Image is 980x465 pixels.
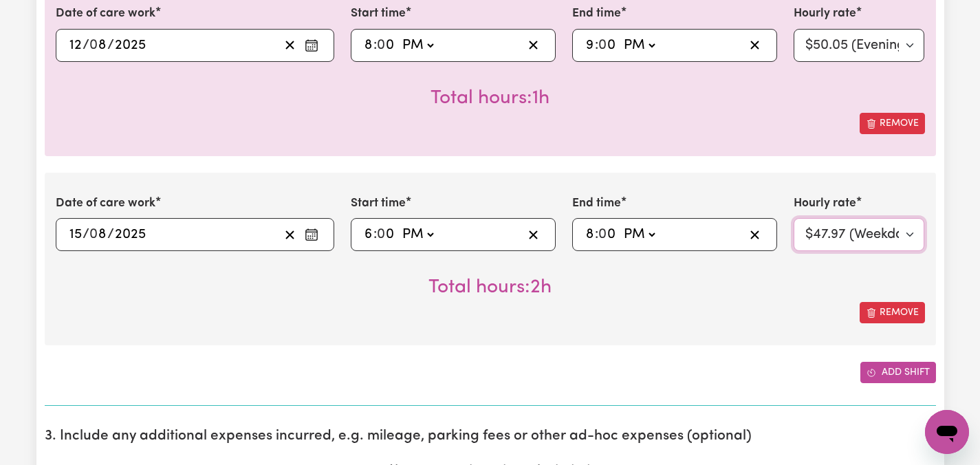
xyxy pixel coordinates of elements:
input: -- [378,35,395,56]
input: -- [69,35,83,56]
button: Remove this shift [860,302,925,323]
input: -- [90,224,107,245]
label: Start time [351,5,406,23]
label: Start time [351,195,406,213]
h2: 3. Include any additional expenses incurred, e.g. mileage, parking fees or other ad-hoc expenses ... [45,428,936,445]
span: Total hours worked: 2 hours [428,278,552,297]
input: -- [599,224,617,245]
span: 0 [598,228,607,241]
button: Add another shift [860,362,936,383]
input: -- [90,35,107,56]
span: / [83,227,89,242]
button: Clear date [279,35,301,56]
span: 0 [377,228,385,241]
span: : [373,227,377,242]
input: -- [599,35,617,56]
span: / [107,227,114,242]
span: : [595,227,598,242]
span: Total hours worked: 1 hour [431,89,549,108]
input: -- [585,224,595,245]
input: -- [585,35,595,56]
iframe: Button to launch messaging window [925,410,969,454]
span: / [83,38,89,53]
button: Enter the date of care work [301,224,323,245]
input: -- [364,224,373,245]
span: : [373,38,377,53]
button: Clear date [279,224,301,245]
button: Remove this shift [860,113,925,134]
span: 0 [89,228,98,241]
label: Date of care work [56,5,155,23]
label: End time [572,195,621,213]
span: 0 [598,39,607,52]
label: Hourly rate [794,195,856,213]
input: ---- [114,224,146,245]
label: End time [572,5,621,23]
span: : [595,38,598,53]
span: / [107,38,114,53]
label: Date of care work [56,195,155,213]
input: -- [364,35,373,56]
span: 0 [377,39,385,52]
input: -- [378,224,395,245]
button: Enter the date of care work [301,35,323,56]
span: 0 [89,39,98,52]
label: Hourly rate [794,5,856,23]
input: ---- [114,35,146,56]
input: -- [69,224,83,245]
